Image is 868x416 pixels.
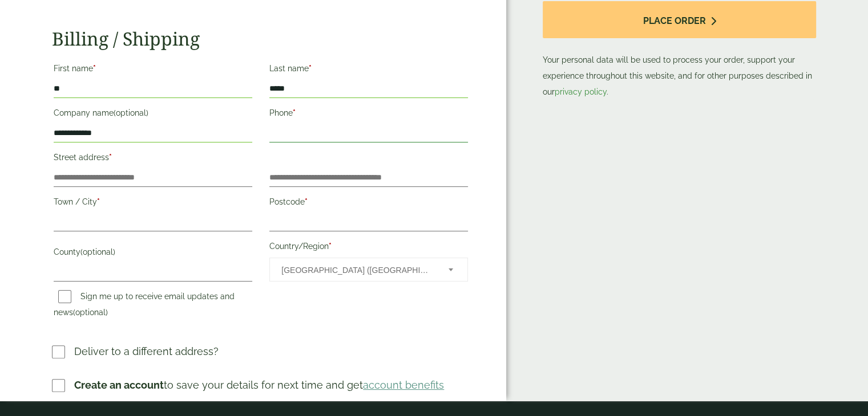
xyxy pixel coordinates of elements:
[97,197,100,206] abbr: required
[309,64,312,73] abbr: required
[58,290,71,303] input: Sign me up to receive email updates and news(optional)
[80,247,115,256] span: (optional)
[281,258,433,282] span: United Kingdom (UK)
[74,377,444,393] p: to save your details for next time and get
[74,344,219,359] p: Deliver to a different address?
[543,1,816,38] button: Place order
[93,64,96,73] abbr: required
[109,153,112,162] abbr: required
[54,149,252,169] label: Street address
[269,258,468,282] span: Country/Region
[73,308,108,317] span: (optional)
[269,105,468,124] label: Phone
[54,60,252,80] label: First name
[269,194,468,213] label: Postcode
[54,194,252,213] label: Town / City
[543,1,816,100] p: Your personal data will be used to process your order, support your experience throughout this we...
[54,292,235,320] label: Sign me up to receive email updates and news
[293,108,296,117] abbr: required
[329,242,332,251] abbr: required
[269,238,468,258] label: Country/Region
[52,28,470,50] h2: Billing / Shipping
[54,105,252,124] label: Company name
[363,379,444,391] a: account benefits
[54,244,252,263] label: County
[555,87,607,96] a: privacy policy
[114,108,148,117] span: (optional)
[305,197,308,206] abbr: required
[269,60,468,80] label: Last name
[74,379,164,391] strong: Create an account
